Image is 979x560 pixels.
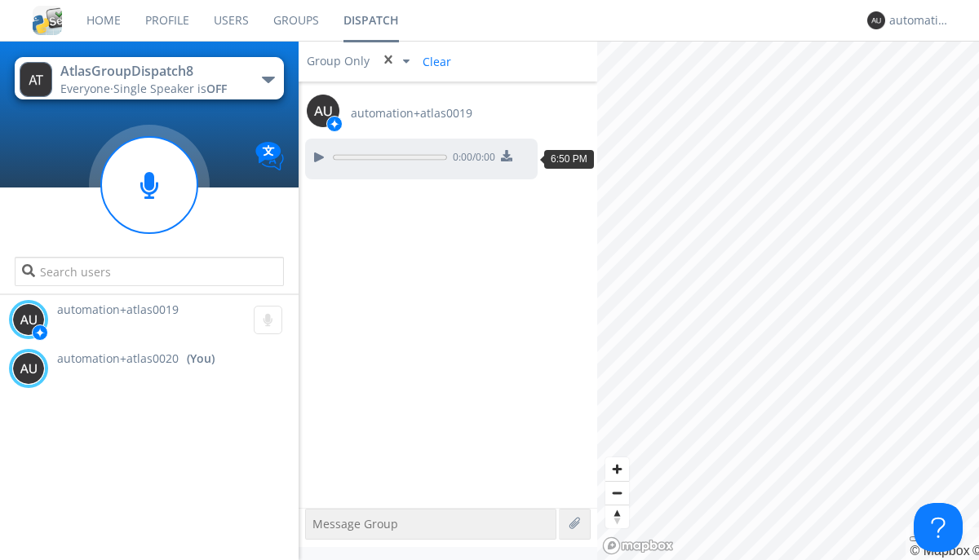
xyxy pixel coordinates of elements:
input: Search users [15,257,283,286]
button: Reset bearing to north [605,505,629,528]
div: (You) [187,351,215,367]
button: Toggle attribution [910,536,923,541]
img: caret-down-sm.svg [403,60,410,64]
button: AtlasGroupDispatch8Everyone·Single Speaker isOFF [15,57,283,99]
button: Zoom out [605,481,629,505]
span: Single Speaker is [113,81,227,96]
div: AtlasGroupDispatch8 [60,62,244,81]
span: automation+atlas0019 [351,105,472,121]
div: Everyone · [60,81,244,97]
span: Clear [413,49,458,73]
img: 373638.png [12,303,45,336]
img: 373638.png [20,62,52,97]
img: 373638.png [867,11,885,29]
iframe: Toggle Customer Support [914,503,963,552]
span: 0:00 / 0:00 [447,150,495,168]
span: 6:50 PM [551,153,587,165]
span: Reset bearing to north [605,505,629,528]
button: Zoom in [605,457,629,481]
div: automation+atlas0020 [889,12,950,29]
span: automation+atlas0020 [57,351,179,367]
div: Group Only [307,53,372,69]
span: OFF [206,81,227,96]
span: automation+atlas0019 [57,302,179,317]
a: Mapbox logo [602,536,674,555]
img: download media button [501,150,512,161]
img: Translation enabled [255,142,284,170]
img: cddb5a64eb264b2086981ab96f4c1ba7 [33,6,62,35]
a: Mapbox [910,544,969,558]
img: 373638.png [12,352,45,385]
img: 373638.png [307,95,339,127]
